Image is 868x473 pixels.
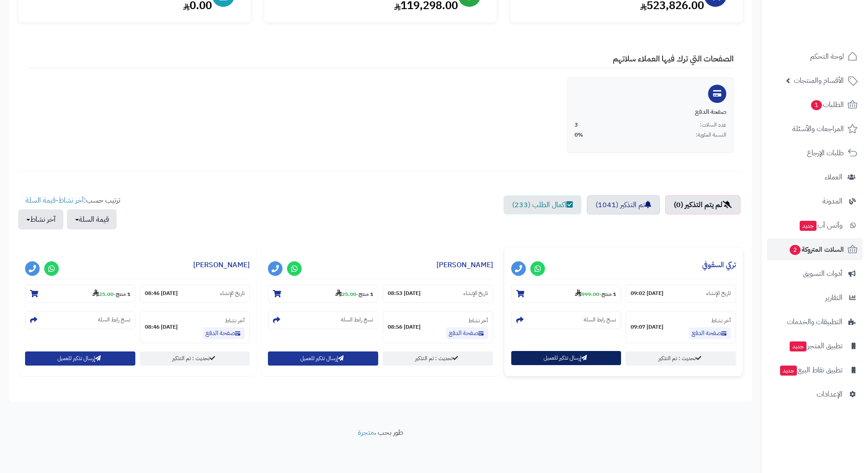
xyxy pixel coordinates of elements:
a: قيمة السلة [26,195,56,206]
span: 0% [575,131,583,139]
strong: 1 منتج [359,290,373,298]
span: النسبة المئوية: [696,131,726,139]
a: تحديث : تم التذكير [383,351,493,366]
button: إرسال تذكير للعميل [268,351,378,366]
strong: 25.00 [92,290,113,298]
span: الإعدادات [817,388,842,401]
span: السلات المتروكة [789,243,844,256]
a: أدوات التسويق [767,263,863,285]
a: طلبات الإرجاع [767,142,863,164]
strong: 999.00 [575,290,599,298]
span: تطبيق نقاط البيع [779,364,842,376]
strong: [DATE] 08:46 [145,290,178,297]
section: نسخ رابط السلة [268,311,378,329]
span: الأقسام والمنتجات [794,74,844,87]
span: التقارير [825,291,842,304]
small: تاريخ الإنشاء [706,290,731,297]
strong: [DATE] 09:02 [631,290,663,297]
button: آخر نشاط [18,209,63,229]
a: تحديث : تم التذكير [626,351,736,366]
section: 1 منتج-25.00 [268,285,378,303]
a: تركي السقوفي [702,259,736,270]
button: إرسال تذكير للعميل [25,351,135,366]
a: تطبيق نقاط البيعجديد [767,359,863,381]
a: التطبيقات والخدمات [767,311,863,333]
small: آخر نشاط [468,316,488,325]
a: لم يتم التذكير (0) [665,195,740,214]
span: التطبيقات والخدمات [787,315,842,328]
span: عدد السلات: [700,121,726,129]
small: - [575,289,616,298]
span: 1 [811,100,822,110]
a: الطلبات1 [767,94,863,116]
small: - [335,289,373,298]
span: جديد [780,366,797,376]
span: جديد [790,341,806,351]
strong: 25.00 [335,290,356,298]
a: صفحة الدفع [689,327,731,339]
span: وآتس آب [799,219,842,232]
a: صفحة الدفع [203,327,245,339]
section: 1 منتج-999.00 [511,285,621,303]
a: تم التذكير (1041) [587,195,660,214]
small: تاريخ الإنشاء [463,290,488,297]
strong: [DATE] 08:53 [388,290,421,297]
a: [PERSON_NAME] [193,259,250,270]
small: آخر نشاط [225,316,245,325]
span: المدونة [822,195,842,208]
img: logo-2.png [806,25,859,45]
strong: [DATE] 08:56 [388,323,421,331]
button: إرسال تذكير للعميل [511,351,621,365]
a: آخر نشاط [58,195,84,206]
a: متجرة [358,427,374,438]
strong: 1 منتج [116,290,130,298]
a: المراجعات والأسئلة [767,118,863,140]
h4: الصفحات التي ترك فيها العملاء سلاتهم [27,54,734,68]
a: التقارير [767,287,863,309]
a: صفحة الدفع [446,327,488,339]
strong: [DATE] 08:46 [145,323,178,331]
a: العملاء [767,166,863,188]
span: العملاء [825,171,842,183]
span: المراجعات والأسئلة [792,122,844,135]
strong: [DATE] 09:07 [631,323,663,331]
button: قيمة السلة [67,209,117,229]
a: تحديث : تم التذكير [140,351,250,366]
span: الطلبات [810,98,844,111]
span: 2 [790,245,801,255]
small: نسخ رابط السلة [584,316,616,324]
span: طلبات الإرجاع [807,147,844,159]
span: تطبيق المتجر [789,340,842,352]
span: لوحة التحكم [810,50,844,63]
span: جديد [800,221,817,231]
ul: ترتيب حسب: - [18,195,120,229]
span: 3 [575,121,578,129]
div: صفحة الدفع [575,107,726,117]
strong: 1 منتج [601,290,616,298]
small: نسخ رابط السلة [98,316,130,324]
a: اكمال الطلب (233) [503,195,581,214]
small: تاريخ الإنشاء [220,290,245,297]
a: السلات المتروكة2 [767,239,863,260]
section: نسخ رابط السلة [25,311,135,329]
a: [PERSON_NAME] [437,259,493,270]
section: 1 منتج-25.00 [25,285,135,303]
small: نسخ رابط السلة [341,316,373,324]
a: المدونة [767,190,863,212]
a: الإعدادات [767,383,863,405]
small: آخر نشاط [711,316,731,325]
a: وآتس آبجديد [767,214,863,236]
a: لوحة التحكم [767,46,863,67]
small: - [92,289,130,298]
span: أدوات التسويق [803,267,842,280]
section: نسخ رابط السلة [511,311,621,329]
a: تطبيق المتجرجديد [767,335,863,357]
